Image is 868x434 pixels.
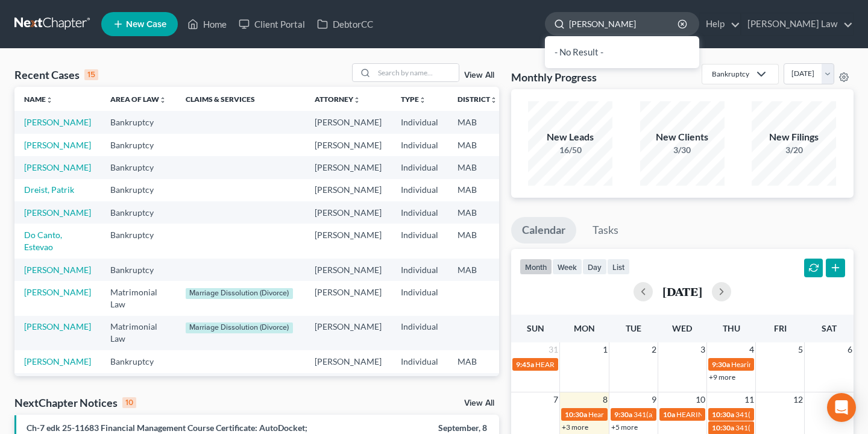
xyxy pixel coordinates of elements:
[634,410,750,419] span: 341(a) meeting for [PERSON_NAME]
[186,288,293,299] div: Marriage Dissolution (Divorce)
[305,111,391,133] td: [PERSON_NAME]
[663,410,675,419] span: 10a
[562,423,588,432] a: +3 more
[24,184,74,195] a: Dreist, Patrik
[24,117,91,127] a: [PERSON_NAME]
[552,259,582,275] button: week
[774,323,787,333] span: Fri
[565,410,587,419] span: 10:30a
[14,395,136,410] div: NextChapter Notices
[391,134,448,156] td: Individual
[448,156,507,178] td: MAB
[391,111,448,133] td: Individual
[101,316,176,350] td: Matrimonial Law
[305,134,391,156] td: [PERSON_NAME]
[305,350,391,373] td: [PERSON_NAME]
[448,350,507,373] td: MAB
[101,179,176,201] td: Bankruptcy
[511,70,597,84] h3: Monthly Progress
[305,373,391,395] td: [PERSON_NAME]
[511,217,576,244] a: Calendar
[827,393,856,422] div: Open Intercom Messenger
[176,87,305,111] th: Claims & Services
[602,392,609,407] span: 8
[650,392,658,407] span: 9
[101,156,176,178] td: Bankruptcy
[24,265,91,275] a: [PERSON_NAME]
[464,71,494,80] a: View All
[528,144,612,156] div: 16/50
[159,96,166,104] i: unfold_more
[305,281,391,315] td: [PERSON_NAME]
[582,217,629,244] a: Tasks
[305,259,391,281] td: [PERSON_NAME]
[676,410,778,419] span: HEARING for [PERSON_NAME]
[490,96,497,104] i: unfold_more
[448,134,507,156] td: MAB
[574,323,595,333] span: Mon
[662,285,702,298] h2: [DATE]
[24,287,91,297] a: [PERSON_NAME]
[448,224,507,258] td: MAB
[391,350,448,373] td: Individual
[735,423,852,432] span: 341(a) meeting for [PERSON_NAME]
[24,207,91,218] a: [PERSON_NAME]
[712,410,734,419] span: 10:30a
[752,144,836,156] div: 3/20
[110,95,166,104] a: Area of Lawunfold_more
[535,360,688,369] span: HEARING IS CONTINUED for [PERSON_NAME]
[101,350,176,373] td: Bankruptcy
[391,156,448,178] td: Individual
[640,144,725,156] div: 3/30
[527,323,544,333] span: Sun
[14,68,98,82] div: Recent Cases
[741,13,853,35] a: [PERSON_NAME] Law
[101,201,176,224] td: Bankruptcy
[46,96,53,104] i: unfold_more
[547,342,559,357] span: 31
[305,179,391,201] td: [PERSON_NAME]
[448,111,507,133] td: MAB
[101,111,176,133] td: Bankruptcy
[24,321,91,332] a: [PERSON_NAME]
[101,373,176,395] td: Bankruptcy
[24,162,91,172] a: [PERSON_NAME]
[391,224,448,258] td: Individual
[602,342,609,357] span: 1
[391,316,448,350] td: Individual
[448,179,507,201] td: MAB
[569,13,679,35] input: Search by name...
[315,95,360,104] a: Attorneyunfold_more
[694,392,706,407] span: 10
[391,373,448,395] td: Individual
[699,342,706,357] span: 3
[24,230,62,252] a: Do Canto, Estevao
[841,392,854,407] span: 13
[305,224,391,258] td: [PERSON_NAME]
[614,410,632,419] span: 9:30a
[712,69,749,79] div: Bankruptcy
[582,259,607,275] button: day
[305,316,391,350] td: [PERSON_NAME]
[528,130,612,144] div: New Leads
[181,13,233,35] a: Home
[186,322,293,333] div: Marriage Dissolution (Divorce)
[748,342,755,357] span: 4
[24,140,91,150] a: [PERSON_NAME]
[650,342,658,357] span: 2
[735,410,852,419] span: 341(a) meeting for [PERSON_NAME]
[24,356,91,366] a: [PERSON_NAME]
[391,179,448,201] td: Individual
[792,392,804,407] span: 12
[391,259,448,281] td: Individual
[401,95,426,104] a: Typeunfold_more
[84,69,98,80] div: 15
[122,397,136,408] div: 10
[626,323,641,333] span: Tue
[391,281,448,315] td: Individual
[752,130,836,144] div: New Filings
[700,13,740,35] a: Help
[520,259,552,275] button: month
[712,360,730,369] span: 9:30a
[545,36,699,68] div: - No Result -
